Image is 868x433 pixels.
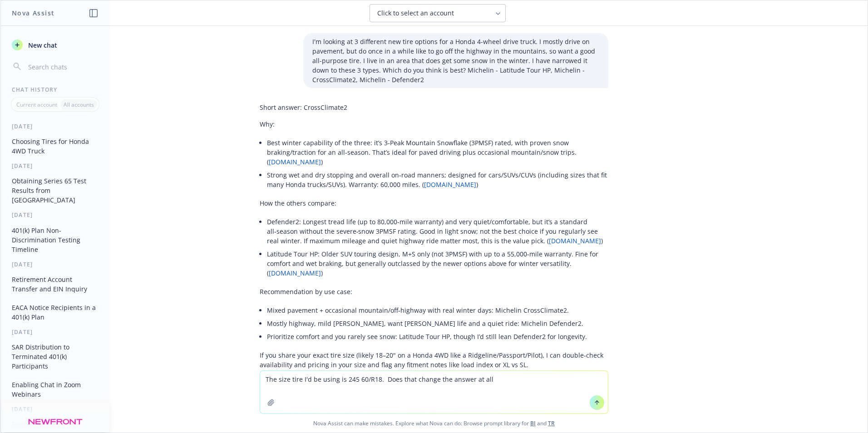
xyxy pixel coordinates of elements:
[1,405,109,413] div: [DATE]
[370,4,506,22] button: Click to select an account
[8,300,102,325] button: EACA Notice Recipients in a 401(k) Plan
[8,377,102,402] button: Enabling Chat in Zoom Webinars
[267,168,608,191] li: Strong wet and dry stopping and overall on‑road manners; designed for cars/SUVs/CUVs (including s...
[267,215,608,247] li: Defender2: Longest tread life (up to 80,000‑mile warranty) and very quiet/comfortable, but it’s a...
[260,371,608,413] textarea: The size tire I'd be using is 245 60/R18. Does that change the answer at all
[8,340,102,374] button: SAR Distribution to Terminated 401(k) Participants
[260,350,608,369] p: If you share your exact tire size (likely 18–20" on a Honda 4WD like a Ridgeline/Passport/Pilot),...
[269,269,321,277] a: [DOMAIN_NAME]
[267,317,608,330] li: Mostly highway, mild [PERSON_NAME], want [PERSON_NAME] life and a quiet ride: Michelin Defender2.
[8,37,102,53] button: New chat
[26,40,57,50] span: New chat
[260,198,608,208] p: How the others compare:
[64,101,94,108] p: All accounts
[260,103,608,112] p: Short answer: CrossClimate2
[8,134,102,158] button: Choosing Tires for Honda 4WD Truck
[260,287,608,296] p: Recommendation by use case:
[1,86,109,93] div: Chat History
[8,223,102,257] button: 401(k) Plan Non-Discrimination Testing Timeline
[530,419,536,427] a: BI
[1,162,109,170] div: [DATE]
[8,272,102,296] button: Retirement Account Transfer and EIN Inquiry
[1,211,109,219] div: [DATE]
[1,123,109,130] div: [DATE]
[377,9,454,18] span: Click to select an account
[267,304,608,317] li: Mixed pavement + occasional mountain/off‑highway with real winter days: Michelin CrossClimate2.
[12,8,54,18] h1: Nova Assist
[267,247,608,280] li: Latitude Tour HP: Older SUV touring design, M+S only (not 3PMSF) with up to a 55,000‑mile warrant...
[8,173,102,207] button: Obtaining Series 65 Test Results from [GEOGRAPHIC_DATA]
[549,236,601,245] a: [DOMAIN_NAME]
[312,37,599,84] p: I'm looking at 3 different new tire options for a Honda 4-wheel drive truck. I mostly drive on pa...
[267,330,608,343] li: Prioritize comfort and you rarely see snow: Latitude Tour HP, though I’d still lean Defender2 for...
[424,180,476,189] a: [DOMAIN_NAME]
[548,419,555,427] a: TR
[26,60,99,73] input: Search chats
[4,414,864,433] span: Nova Assist can make mistakes. Explore what Nova can do: Browse prompt library for and
[269,157,321,166] a: [DOMAIN_NAME]
[16,101,57,108] p: Current account
[1,328,109,336] div: [DATE]
[1,261,109,268] div: [DATE]
[267,136,608,168] li: Best winter capability of the three: it’s 3‑Peak Mountain Snowflake (3PMSF) rated, with proven sn...
[260,119,608,129] p: Why:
